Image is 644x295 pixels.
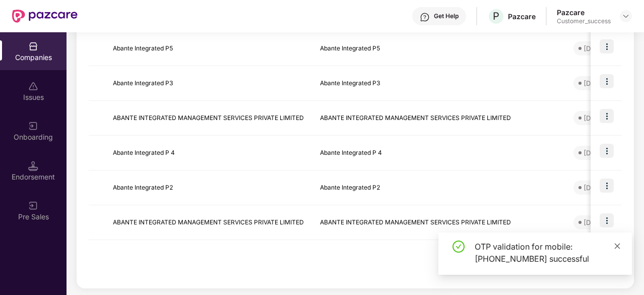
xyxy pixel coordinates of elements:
[584,113,605,123] div: [DATE]
[105,136,312,170] td: Abante Integrated P 4
[600,39,614,53] img: icon
[493,10,499,22] span: P
[557,8,611,17] div: Pazcare
[475,241,620,265] div: OTP validation for mobile: [PHONE_NUMBER] successful
[312,101,519,136] td: ABANTE INTEGRATED MANAGEMENT SERVICES PRIVATE LIMITED
[622,12,630,20] img: svg+xml;base64,PHN2ZyBpZD0iRHJvcGRvd24tMzJ4MzIiIHhtbG5zPSJodHRwOi8vd3d3LnczLm9yZy8yMDAwL3N2ZyIgd2...
[105,31,312,66] td: Abante Integrated P5
[105,101,312,136] td: ABANTE INTEGRATED MANAGEMENT SERVICES PRIVATE LIMITED
[28,201,38,211] img: svg+xml;base64,PHN2ZyB3aWR0aD0iMjAiIGhlaWdodD0iMjAiIHZpZXdCb3g9IjAgMCAyMCAyMCIgZmlsbD0ibm9uZSIgeG...
[105,66,312,101] td: Abante Integrated P3
[614,243,621,250] span: close
[312,66,519,101] td: Abante Integrated P3
[600,109,614,123] img: icon
[12,10,78,23] img: New Pazcare Logo
[453,241,465,253] span: check-circle
[434,12,459,20] div: Get Help
[584,78,605,88] div: [DATE]
[312,136,519,170] td: Abante Integrated P 4
[600,144,614,158] img: icon
[600,179,614,193] img: icon
[557,17,611,25] div: Customer_success
[105,205,312,240] td: ABANTE INTEGRATED MANAGEMENT SERVICES PRIVATE LIMITED
[28,41,38,51] img: svg+xml;base64,PHN2ZyBpZD0iQ29tcGFuaWVzIiB4bWxucz0iaHR0cDovL3d3dy53My5vcmcvMjAwMC9zdmciIHdpZHRoPS...
[508,12,536,21] div: Pazcare
[600,213,614,227] img: icon
[600,74,614,88] img: icon
[312,205,519,240] td: ABANTE INTEGRATED MANAGEMENT SERVICES PRIVATE LIMITED
[584,183,605,193] div: [DATE]
[28,81,38,91] img: svg+xml;base64,PHN2ZyBpZD0iSXNzdWVzX2Rpc2FibGVkIiB4bWxucz0iaHR0cDovL3d3dy53My5vcmcvMjAwMC9zdmciIH...
[584,217,605,227] div: [DATE]
[28,121,38,131] img: svg+xml;base64,PHN2ZyB3aWR0aD0iMjAiIGhlaWdodD0iMjAiIHZpZXdCb3g9IjAgMCAyMCAyMCIgZmlsbD0ibm9uZSIgeG...
[312,31,519,66] td: Abante Integrated P5
[584,148,605,158] div: [DATE]
[420,12,430,22] img: svg+xml;base64,PHN2ZyBpZD0iSGVscC0zMngzMiIgeG1sbnM9Imh0dHA6Ly93d3cudzMub3JnLzIwMDAvc3ZnIiB3aWR0aD...
[584,43,605,53] div: [DATE]
[105,170,312,205] td: Abante Integrated P2
[312,170,519,205] td: Abante Integrated P2
[28,161,38,171] img: svg+xml;base64,PHN2ZyB3aWR0aD0iMTQuNSIgaGVpZ2h0PSIxNC41IiB2aWV3Qm94PSIwIDAgMTYgMTYiIGZpbGw9Im5vbm...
